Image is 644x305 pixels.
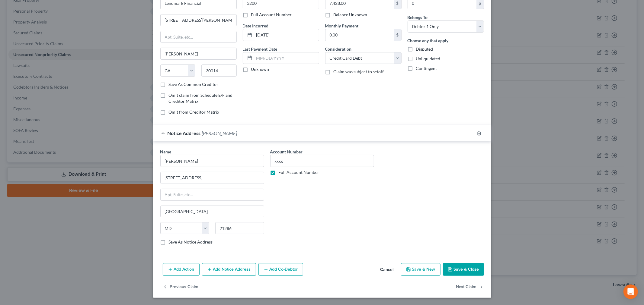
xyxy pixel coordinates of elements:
span: Omit claim from Schedule E/F and Creditor Matrix [169,93,233,104]
label: Monthly Payment [325,23,359,29]
input: Search by name... [160,155,264,167]
span: Unliquidated [416,56,441,61]
span: Contingent [416,66,437,71]
label: Date Incurred [243,23,269,29]
input: Enter zip... [201,64,237,77]
label: Unknown [251,66,269,72]
div: $ [394,29,401,41]
input: Enter city... [161,48,236,59]
label: Balance Unknown [334,12,367,18]
span: Name [160,149,171,154]
label: Save As Common Creditor [169,81,219,87]
input: Enter city... [161,206,264,217]
input: 0.00 [325,29,394,41]
label: Choose any that apply [408,37,449,44]
button: Add Action [163,263,200,276]
input: MM/DD/YYYY [254,29,319,41]
label: Consideration [325,46,352,52]
span: [PERSON_NAME] [202,130,237,136]
span: Claim was subject to setoff [334,69,384,74]
label: Full Account Number [279,169,319,175]
button: Next Claim [456,281,484,293]
span: Belongs To [408,15,428,20]
label: Account Number [270,149,303,155]
input: Enter address... [161,14,236,26]
button: Previous Claim [163,281,199,293]
span: Notice Address [168,130,201,136]
button: Add Co-Debtor [258,263,303,276]
label: Full Account Number [251,12,292,18]
input: Apt, Suite, etc... [161,31,236,43]
input: MM/DD/YYYY [254,52,319,64]
button: Add Notice Address [202,263,256,276]
button: Save & Close [443,263,484,276]
label: Last Payment Date [243,46,277,52]
span: Disputed [416,46,433,52]
input: Enter zip.. [215,222,264,234]
button: Save & New [401,263,441,276]
span: Omit from Creditor Matrix [169,109,219,115]
input: Enter address... [161,172,264,184]
input: Apt, Suite, etc... [161,189,264,200]
label: Save As Notice Address [169,239,213,245]
div: Open Intercom Messenger [623,285,638,299]
button: Cancel [376,264,399,276]
input: -- [270,155,374,167]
